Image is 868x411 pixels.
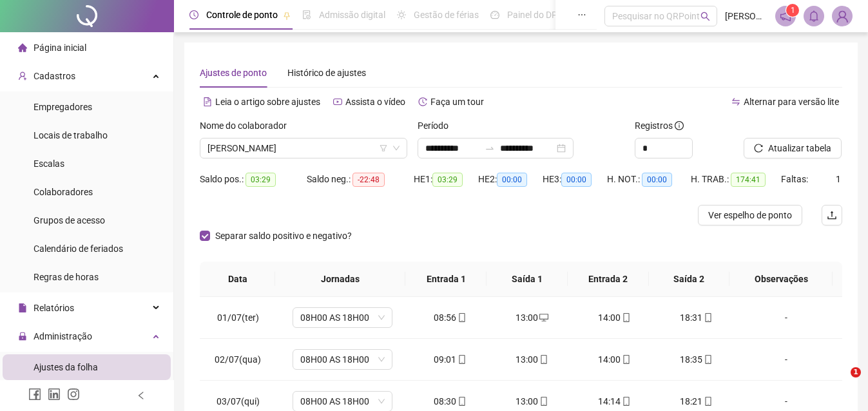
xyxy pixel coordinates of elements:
[300,392,385,411] span: 08H00 AS 18H00
[200,262,275,297] th: Data
[203,97,212,106] span: file-text
[34,215,105,225] span: Grupos de acesso
[649,262,730,297] th: Saída 2
[824,367,855,398] iframe: Intercom live chat
[725,9,767,23] span: [PERSON_NAME]
[501,394,563,408] div: 13:00
[666,352,728,367] div: 18:35
[287,68,366,78] span: Histórico de ajustes
[137,391,146,400] span: left
[380,144,387,152] span: filter
[215,97,320,107] span: Leia o artigo sobre ajustes
[851,367,861,378] span: 1
[791,6,795,15] span: 1
[635,119,684,133] span: Registros
[48,388,61,401] span: linkedin
[538,355,548,364] span: mobile
[206,10,278,20] span: Controle de ponto
[744,138,842,158] button: Atualizar tabela
[584,311,646,325] div: 14:00
[302,10,311,19] span: file-done
[189,10,198,19] span: clock-circle
[210,229,357,243] span: Separar saldo positivo e negativo?
[487,262,568,297] th: Saída 1
[18,43,27,52] span: home
[392,144,400,152] span: down
[666,311,728,325] div: 18:31
[352,173,385,187] span: -22:48
[207,139,400,158] span: ZELIA RODRIGUES VIANA
[333,97,342,106] span: youtube
[744,97,839,107] span: Alternar para versão lite
[414,10,479,20] span: Gestão de férias
[740,272,822,286] span: Observações
[34,187,93,197] span: Colaboradores
[418,97,427,106] span: history
[34,303,74,313] span: Relatórios
[485,143,495,153] span: to
[275,262,405,297] th: Jornadas
[754,144,763,153] span: reload
[507,10,557,20] span: Painel do DP
[419,394,481,408] div: 08:30
[397,10,406,19] span: sun
[34,43,86,53] span: Página inicial
[34,130,108,140] span: Locais de trabalho
[731,97,740,106] span: swap
[642,173,672,187] span: 00:00
[405,262,487,297] th: Entrada 1
[430,97,484,107] span: Faça um tour
[200,119,295,133] label: Nome do colaborador
[34,102,92,112] span: Empregadores
[490,10,499,19] span: dashboard
[217,396,260,406] span: 03/07(qui)
[780,10,791,22] span: notification
[200,68,267,78] span: Ajustes de ponto
[584,394,646,408] div: 14:14
[34,71,75,81] span: Cadastros
[768,141,831,155] span: Atualizar tabela
[34,331,92,341] span: Administração
[621,397,631,406] span: mobile
[702,397,713,406] span: mobile
[345,97,405,107] span: Assista o vídeo
[419,352,481,367] div: 09:01
[748,311,824,325] div: -
[414,172,478,187] div: HE 1:
[836,174,841,184] span: 1
[34,244,123,254] span: Calendário de feriados
[700,12,710,21] span: search
[781,174,810,184] span: Faltas:
[34,158,64,169] span: Escalas
[501,311,563,325] div: 13:00
[827,210,837,220] span: upload
[418,119,457,133] label: Período
[478,172,543,187] div: HE 2:
[300,308,385,327] span: 08H00 AS 18H00
[217,312,259,323] span: 01/07(ter)
[675,121,684,130] span: info-circle
[538,313,548,322] span: desktop
[18,72,27,81] span: user-add
[833,6,852,26] img: 2562
[34,362,98,372] span: Ajustes da folha
[497,173,527,187] span: 00:00
[808,10,820,22] span: bell
[584,352,646,367] div: 14:00
[283,12,291,19] span: pushpin
[607,172,691,187] div: H. NOT.:
[621,313,631,322] span: mobile
[702,313,713,322] span: mobile
[702,355,713,364] span: mobile
[307,172,414,187] div: Saldo neg.:
[432,173,463,187] span: 03:29
[456,313,467,322] span: mobile
[621,355,631,364] span: mobile
[748,394,824,408] div: -
[538,397,548,406] span: mobile
[748,352,824,367] div: -
[501,352,563,367] div: 13:00
[485,143,495,153] span: swap-right
[246,173,276,187] span: 03:29
[577,10,586,19] span: ellipsis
